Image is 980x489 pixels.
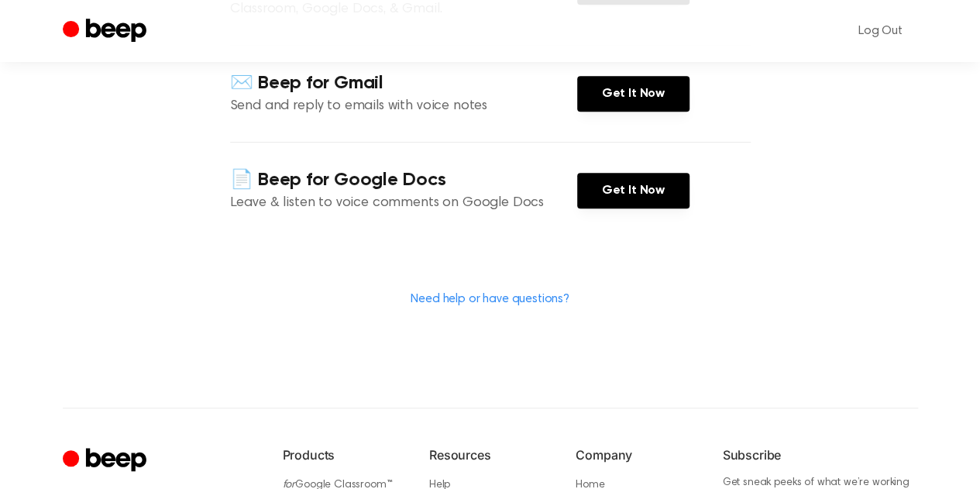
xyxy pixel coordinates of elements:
h4: 📄 Beep for Google Docs [230,167,577,193]
a: Cruip [63,446,150,476]
a: Log Out [843,12,918,50]
a: Need help or have questions? [411,293,569,305]
a: Beep [63,16,150,46]
h6: Subscribe [723,446,918,464]
a: Get It Now [577,173,689,208]
a: Get It Now [577,76,689,112]
h6: Resources [429,446,551,464]
h4: ✉️ Beep for Gmail [230,71,577,96]
p: Leave & listen to voice comments on Google Docs [230,193,577,214]
h6: Products [283,446,404,464]
h6: Company [576,446,697,464]
p: Send and reply to emails with voice notes [230,96,577,117]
